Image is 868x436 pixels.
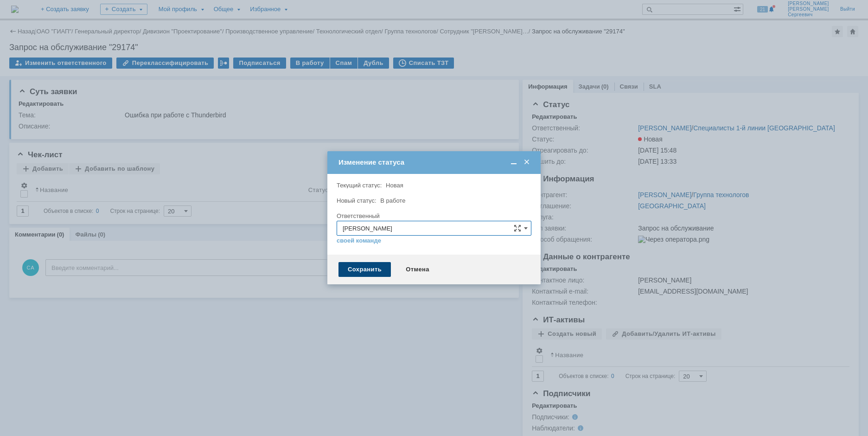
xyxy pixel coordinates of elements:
span: Закрыть [522,158,531,167]
span: Свернуть (Ctrl + M) [509,158,518,167]
a: своей команде [337,237,381,244]
label: Текущий статус: [337,182,382,189]
span: В работе [380,197,405,204]
div: Ответственный [337,213,530,219]
div: Изменение статуса [338,158,531,167]
span: Новая [386,182,403,189]
span: Сложная форма [514,224,521,232]
label: Новый статус: [337,197,377,204]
